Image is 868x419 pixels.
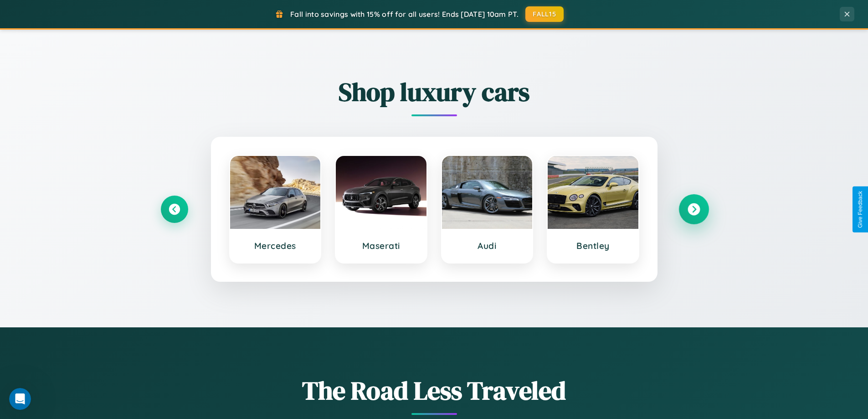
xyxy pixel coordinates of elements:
button: FALL15 [525,6,564,22]
h2: Shop luxury cars [161,74,708,109]
h3: Maserati [345,240,417,251]
div: Give Feedback [857,191,863,228]
h3: Mercedes [239,240,312,251]
h1: The Road Less Traveled [161,373,708,408]
h3: Bentley [557,240,629,251]
h3: Audi [451,240,524,251]
span: Fall into savings with 15% off for all users! Ends [DATE] 10am PT. [290,10,519,19]
iframe: Intercom live chat [9,388,31,410]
